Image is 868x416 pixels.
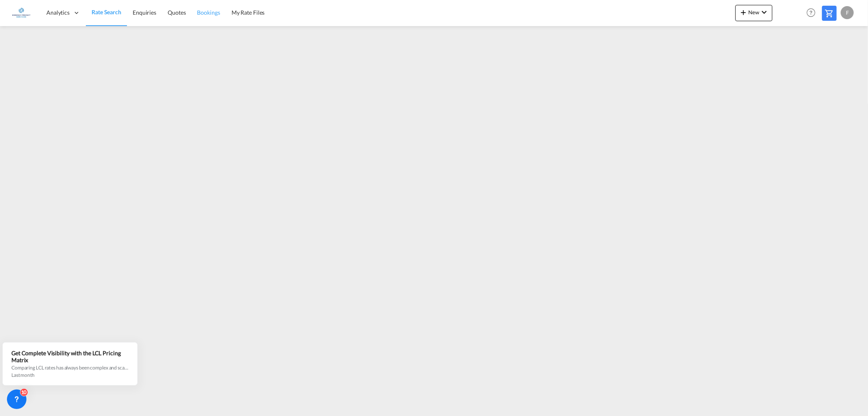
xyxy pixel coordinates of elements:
div: F [841,6,854,19]
span: Analytics [46,9,70,17]
span: Bookings [197,9,220,16]
span: Help [804,6,818,20]
img: e1326340b7c511ef854e8d6a806141ad.jpg [12,4,31,22]
span: My Rate Files [232,9,265,16]
div: Help [804,6,822,20]
span: Quotes [168,9,186,16]
md-icon: icon-plus 400-fg [739,7,748,17]
span: Rate Search [92,9,121,15]
button: icon-plus 400-fgNewicon-chevron-down [735,5,772,21]
span: New [739,9,769,15]
span: Enquiries [133,9,156,16]
md-icon: icon-chevron-down [759,7,769,17]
